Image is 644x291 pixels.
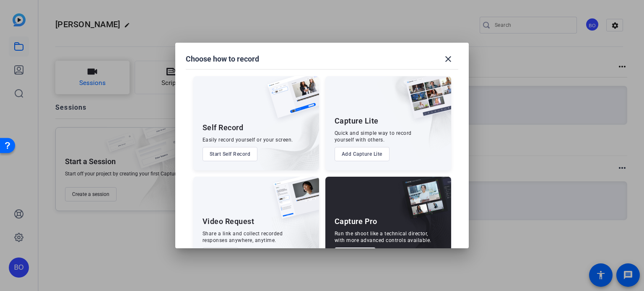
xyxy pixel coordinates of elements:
[335,216,377,227] div: Capture Pro
[399,76,451,127] img: capture-lite.png
[203,123,244,133] div: Self Record
[203,147,258,161] button: Start Self Record
[246,94,319,170] img: embarkstudio-self-record.png
[270,203,319,271] img: embarkstudio-ugc-content.png
[203,136,293,143] div: Easily record yourself or your screen.
[203,230,283,244] div: Share a link and collect recorded responses anywhere, anytime.
[335,147,390,161] button: Add Capture Lite
[335,230,431,244] div: Run the shoot like a technical director, with more advanced controls available.
[186,54,259,64] h1: Choose how to record
[335,130,412,143] div: Quick and simple way to record yourself with others.
[267,177,319,227] img: ugc-content.png
[335,116,379,126] div: Capture Lite
[203,247,239,262] button: Add UGC
[376,76,451,160] img: embarkstudio-capture-lite.png
[396,177,451,228] img: capture-pro.png
[389,187,451,271] img: embarkstudio-capture-pro.png
[261,76,319,126] img: self-record.png
[335,247,376,262] button: Contact Us
[203,216,254,227] div: Video Request
[443,54,453,64] mat-icon: close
